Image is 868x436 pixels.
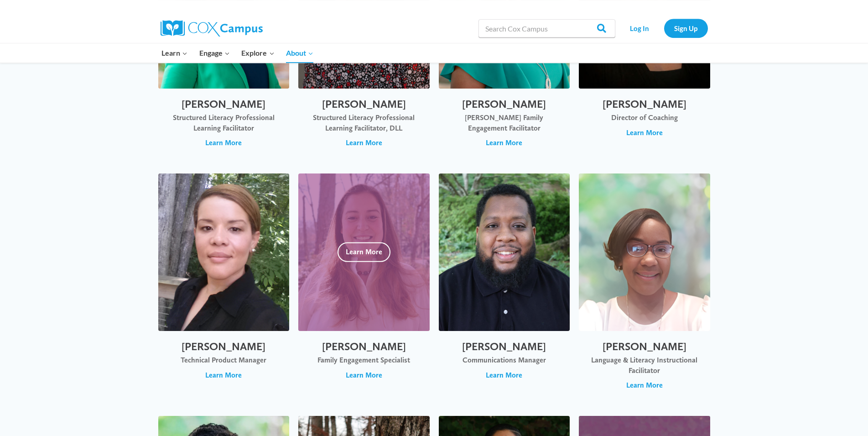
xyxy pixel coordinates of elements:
button: [PERSON_NAME] Communications Manager Learn More [439,173,570,400]
button: [PERSON_NAME] Language & Literacy Instructional Facilitator Learn More [579,173,710,400]
h2: [PERSON_NAME] [588,340,701,353]
button: [PERSON_NAME] Family Engagement Specialist Learn More [298,173,430,400]
button: [PERSON_NAME] Technical Product Manager Learn More [158,173,290,400]
h2: [PERSON_NAME] [448,340,561,353]
nav: Secondary Navigation [620,19,708,37]
button: Child menu of Engage [193,43,236,63]
span: Learn More [626,380,663,390]
button: Child menu of Explore [236,43,281,63]
div: Communications Manager [448,355,561,365]
h2: [PERSON_NAME] [448,98,561,111]
nav: Primary Navigation [156,43,319,63]
img: Cox Campus [161,20,263,37]
h2: [PERSON_NAME] [167,340,281,353]
span: Learn More [486,370,522,380]
a: Log In [620,19,660,37]
span: Learn More [205,370,242,380]
h2: [PERSON_NAME] [307,98,421,111]
div: Structured Literacy Professional Learning Facilitator, DLL [307,113,421,133]
span: Learn More [346,370,382,380]
h2: [PERSON_NAME] [307,340,421,353]
div: Language & Literacy Instructional Facilitator [588,355,701,376]
span: Learn More [626,128,663,138]
span: Learn More [205,138,242,148]
span: Learn More [346,138,382,148]
button: Child menu of Learn [156,43,194,63]
div: Family Engagement Specialist [307,355,421,365]
button: Child menu of About [280,43,319,63]
div: [PERSON_NAME] Family Engagement Facilitator [448,113,561,133]
div: Director of Coaching [588,113,701,123]
h2: [PERSON_NAME] [588,98,701,111]
input: Search Cox Campus [478,19,615,37]
a: Sign Up [664,19,708,37]
h2: [PERSON_NAME] [167,98,281,111]
div: Structured Literacy Professional Learning Facilitator [167,113,281,133]
div: Technical Product Manager [167,355,281,365]
span: Learn More [486,138,522,148]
